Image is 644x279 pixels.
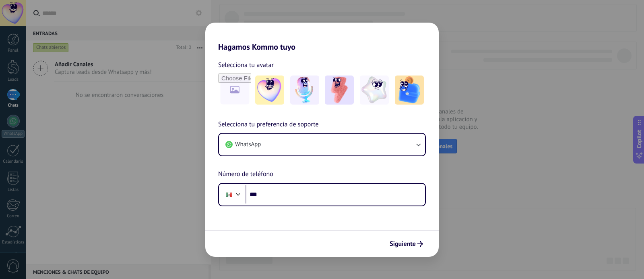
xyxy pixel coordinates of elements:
button: Siguiente [386,237,427,251]
img: -3.jpeg [325,76,354,105]
img: -5.jpeg [395,76,424,105]
img: -2.jpeg [290,76,319,105]
span: WhatsApp [235,141,261,149]
button: WhatsApp [219,134,425,155]
span: Selecciona tu preferencia de soporte [218,120,319,130]
img: -4.jpeg [360,76,389,105]
img: -1.jpeg [255,76,284,105]
div: Mexico: + 52 [221,186,237,203]
span: Número de teléfono [218,169,273,180]
h2: Hagamos Kommo tuyo [205,23,439,52]
span: Selecciona tu avatar [218,60,274,70]
span: Siguiente [390,241,416,247]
